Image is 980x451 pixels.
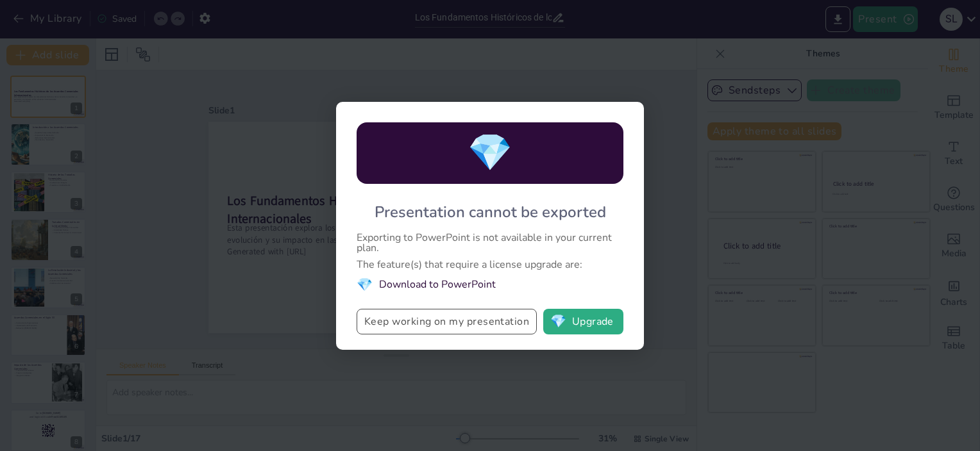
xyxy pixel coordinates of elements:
[357,259,623,270] div: The feature(s) that require a license upgrade are:
[468,128,512,177] span: diamond
[543,309,623,334] button: diamondUpgrade
[357,233,623,253] div: Exporting to PowerPoint is not available in your current plan.
[357,276,373,293] span: diamond
[550,315,566,328] span: diamond
[357,309,537,334] button: Keep working on my presentation
[357,276,623,293] li: Download to PowerPoint
[375,202,606,222] div: Presentation cannot be exported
